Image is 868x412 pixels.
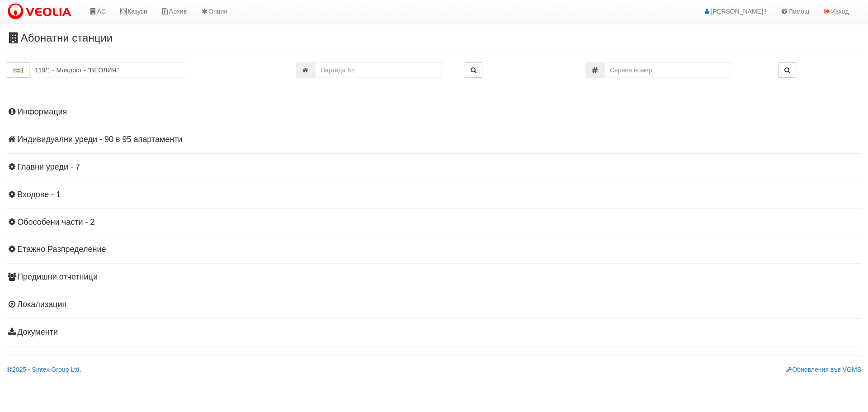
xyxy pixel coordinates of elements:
[7,273,861,282] h4: Предишни отчетници
[7,2,75,21] img: VeoliaLogo.png
[7,190,861,199] h4: Входове - 1
[7,32,861,44] h3: Абонатни станции
[7,328,861,337] h4: Документи
[7,300,861,309] h4: Локализация
[7,366,81,373] a: 2025 - Sintex Group Ltd.
[315,62,442,78] input: Партида №
[29,62,186,78] input: Абонатна станция
[7,108,861,117] h4: Информация
[7,163,861,172] h4: Главни уреди - 7
[604,62,731,78] input: Сериен номер
[7,135,861,144] h4: Индивидуални уреди - 90 в 95 апартаменти
[7,218,861,227] h4: Обособени части - 2
[786,366,861,373] a: Обновления във VGMS
[7,245,861,254] h4: Етажно Разпределение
